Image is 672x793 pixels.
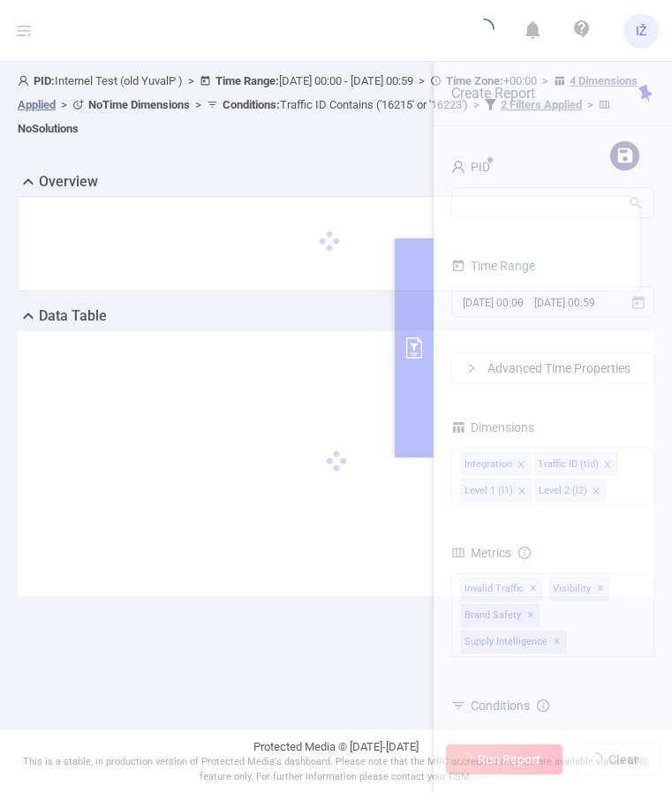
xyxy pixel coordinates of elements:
[190,98,207,111] span: >
[88,98,190,111] b: No Time Dimensions
[39,171,98,193] h2: Overview
[446,74,503,87] b: Time Zone:
[537,74,554,87] span: >
[223,98,280,111] b: Conditions :
[18,75,34,87] i: icon: user
[56,98,72,111] span: >
[636,13,647,49] span: IŽ
[468,98,485,111] span: >
[473,19,495,43] i: icon: loading
[413,74,430,87] span: >
[18,74,638,135] span: Internel Test (old YuvalP ) [DATE] 00:00 - [DATE] 00:59 +00:00
[582,98,599,111] span: >
[501,98,582,111] u: 2 Filters Applied
[183,74,200,87] span: >
[223,98,468,111] span: Traffic ID Contains ('16215' or '16223')
[34,74,55,87] b: PID:
[39,306,107,327] h2: Data Table
[18,755,654,784] p: This is a stable, in production version of Protected Media's dashboard. Please note that the MRC ...
[215,74,279,87] b: Time Range:
[18,122,79,135] b: No Solutions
